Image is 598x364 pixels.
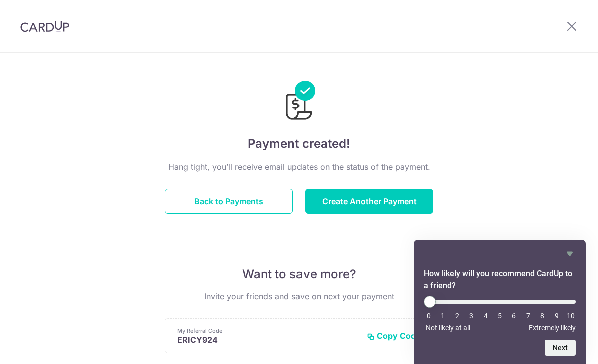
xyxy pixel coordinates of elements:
[545,340,576,356] button: Next question
[283,81,315,123] img: Payments
[424,296,576,332] div: How likely will you recommend CardUp to a friend? Select an option from 0 to 10, with 0 being Not...
[466,312,476,320] li: 3
[165,135,433,153] h4: Payment created!
[177,335,359,345] p: ERICY924
[452,312,462,320] li: 2
[523,312,533,320] li: 7
[424,268,576,292] h2: How likely will you recommend CardUp to a friend? Select an option from 0 to 10, with 0 being Not...
[566,312,576,320] li: 10
[552,312,562,320] li: 9
[165,266,433,282] p: Want to save more?
[165,189,293,214] button: Back to Payments
[426,324,470,332] span: Not likely at all
[165,161,433,173] p: Hang tight, you’ll receive email updates on the status of the payment.
[495,312,505,320] li: 5
[20,20,69,32] img: CardUp
[177,327,359,335] p: My Referral Code
[529,324,576,332] span: Extremely likely
[438,312,448,320] li: 1
[481,312,491,320] li: 4
[564,248,576,260] button: Hide survey
[367,331,421,341] button: Copy Code
[165,290,433,302] p: Invite your friends and save on next your payment
[305,189,433,214] button: Create Another Payment
[424,312,434,320] li: 0
[537,312,547,320] li: 8
[509,312,519,320] li: 6
[424,248,576,356] div: How likely will you recommend CardUp to a friend? Select an option from 0 to 10, with 0 being Not...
